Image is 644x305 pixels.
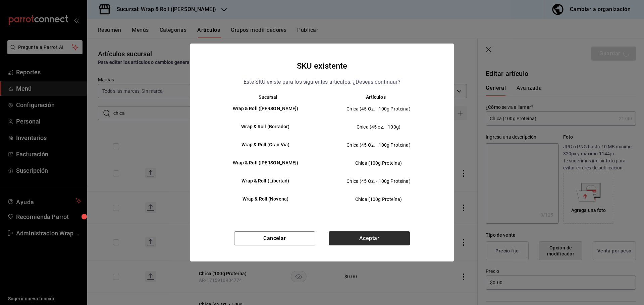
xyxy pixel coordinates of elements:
[214,159,317,167] h6: Wrap & Roll ([PERSON_NAME])
[322,94,440,100] th: Artículos
[328,196,429,203] span: Chica (100g Proteína)
[328,142,429,148] span: Chica (45 Oz. - 100g Proteína)
[214,141,317,149] h6: Wrap & Roll (Gran Via)
[214,123,317,131] h6: Wrap & Roll (Borrador)
[328,124,429,130] span: Chica (45 oz. - 100g)
[214,196,317,203] h6: Wrap & Roll (Novena)
[297,60,347,72] h4: SKU existente
[328,178,429,184] span: Chica (45 Oz. - 100g Proteína)
[244,78,400,86] p: Este SKU existe para los siguientes articulos. ¿Deseas continuar?
[214,177,317,185] h6: Wrap & Roll (Libertad)
[204,94,322,100] th: Sucursal
[234,231,315,245] button: Cancelar
[328,105,429,112] span: Chica (45 Oz. - 100g Proteína)
[214,105,317,112] h6: Wrap & Roll ([PERSON_NAME])
[329,231,410,245] button: Aceptar
[328,160,429,166] span: Chica (100g Proteína)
